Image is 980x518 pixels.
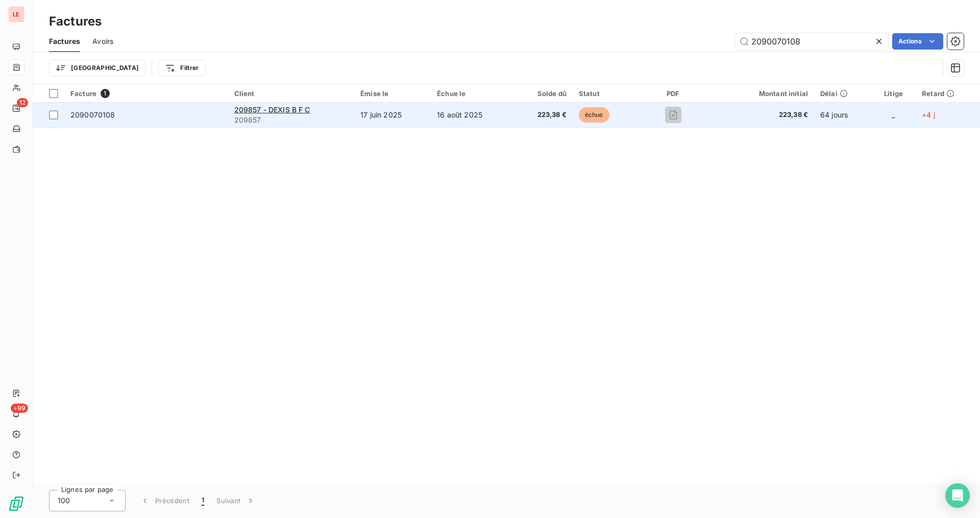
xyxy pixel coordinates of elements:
[101,89,110,98] span: 1
[354,103,431,127] td: 17 juin 2025
[520,89,567,98] div: Solde dû
[715,110,808,120] span: 223,38 €
[579,107,609,123] span: échue
[892,33,943,50] button: Actions
[820,89,865,98] div: Délai
[520,110,567,120] span: 223,38 €
[70,89,96,98] span: Facture
[49,12,102,31] h3: Factures
[644,89,702,98] div: PDF
[431,103,513,127] td: 16 août 2025
[234,89,349,98] div: Client
[360,89,425,98] div: Émise le
[202,496,204,506] span: 1
[49,60,145,76] button: [GEOGRAPHIC_DATA]
[92,36,113,46] span: Avoirs
[8,100,24,116] a: 12
[735,33,888,50] input: Rechercher
[922,89,974,98] div: Retard
[11,404,28,413] span: +99
[579,89,631,98] div: Statut
[158,60,205,76] button: Filtrer
[8,6,24,22] div: LE
[234,115,349,125] span: 209857
[234,105,310,114] span: 209857 - DEXIS B F C
[877,89,910,98] div: Litige
[49,36,80,46] span: Factures
[17,98,28,107] span: 12
[945,483,970,508] div: Open Intercom Messenger
[715,89,808,98] div: Montant initial
[210,490,262,511] button: Suivant
[814,103,871,127] td: 64 jours
[922,110,935,119] span: +4 j
[437,89,507,98] div: Échue le
[134,490,195,511] button: Précédent
[58,496,70,506] span: 100
[70,110,115,119] span: 2090070108
[892,110,895,119] span: _
[195,490,210,511] button: 1
[8,496,24,512] img: Logo LeanPay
